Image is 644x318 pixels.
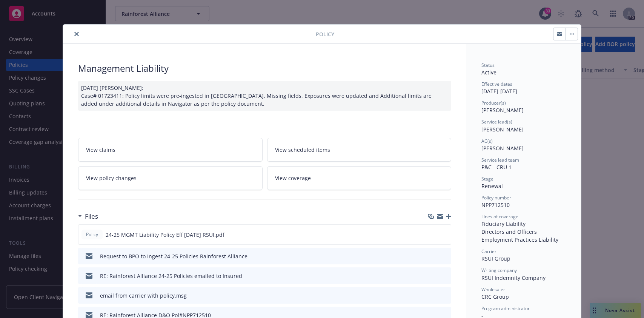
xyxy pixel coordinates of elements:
div: Employment Practices Liability [481,236,566,244]
span: Service lead(s) [481,119,512,125]
span: Program administrator [481,305,530,312]
span: View policy changes [86,174,137,182]
span: RSUI Group [481,255,510,262]
div: Request to BPO to Ingest 24-25 Policies Rainforest Alliance [100,252,247,260]
div: email from carrier with policy.msg [100,292,187,299]
span: Policy number [481,195,511,201]
span: Lines of coverage [481,213,518,220]
span: NPP712510 [481,201,510,208]
button: download file [429,272,435,280]
span: [PERSON_NAME] [481,126,524,133]
button: preview file [441,231,448,239]
a: View scheduled items [267,138,452,162]
span: Producer(s) [481,100,506,106]
div: Management Liability [78,62,451,75]
button: preview file [441,272,448,280]
span: AC(s) [481,138,493,144]
span: Effective dates [481,81,512,87]
span: P&C - CRU 1 [481,164,512,171]
span: Renewal [481,182,503,190]
span: RSUI Indemnity Company [481,274,546,281]
div: [DATE] - [DATE] [481,81,566,95]
span: Carrier [481,248,496,255]
span: Active [481,69,496,76]
span: Wholesaler [481,286,505,293]
div: Fiduciary Liability [481,220,566,228]
span: View scheduled items [275,146,330,154]
span: CRC Group [481,293,509,300]
div: [DATE] [PERSON_NAME]: Case# 01723411: Policy limits were pre-ingested in [GEOGRAPHIC_DATA]. Missi... [78,81,451,111]
span: Status [481,62,495,68]
a: View claims [78,138,263,162]
div: Directors and Officers [481,228,566,236]
a: View policy changes [78,166,263,190]
span: Service lead team [481,157,519,163]
button: close [72,29,81,39]
span: View claims [86,146,115,154]
a: View coverage [267,166,452,190]
button: download file [429,292,435,299]
span: Policy [85,231,100,238]
button: download file [429,231,435,239]
div: Files [78,211,98,221]
h3: Files [85,211,98,221]
span: [PERSON_NAME] [481,145,524,152]
span: 24-25 MGMT Liability Policy Eff [DATE] RSUI.pdf [106,231,224,239]
button: download file [429,252,435,260]
div: RE: Rainforest Alliance 24-25 Policies emailed to Insured [100,272,242,280]
span: View coverage [275,174,311,182]
span: Writing company [481,267,517,273]
button: preview file [441,292,448,299]
span: Policy [316,30,334,38]
button: preview file [441,252,448,260]
span: [PERSON_NAME] [481,107,524,114]
span: Stage [481,176,493,182]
